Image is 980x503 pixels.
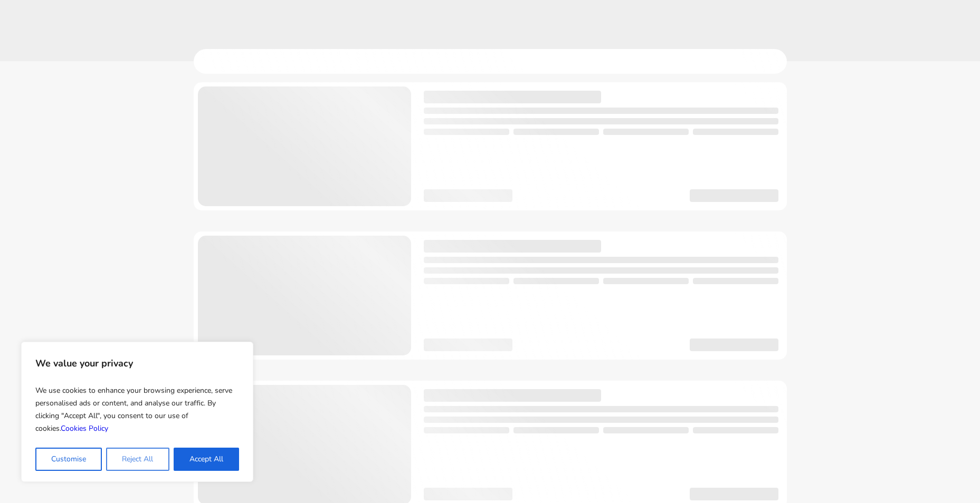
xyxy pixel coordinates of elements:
[61,423,108,433] a: Cookies Policy
[35,448,102,471] button: Customise
[35,380,239,439] p: We use cookies to enhance your browsing experience, serve personalised ads or content, and analys...
[174,448,239,471] button: Accept All
[106,448,169,471] button: Reject All
[21,342,253,482] div: We value your privacy
[35,353,239,374] p: We value your privacy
